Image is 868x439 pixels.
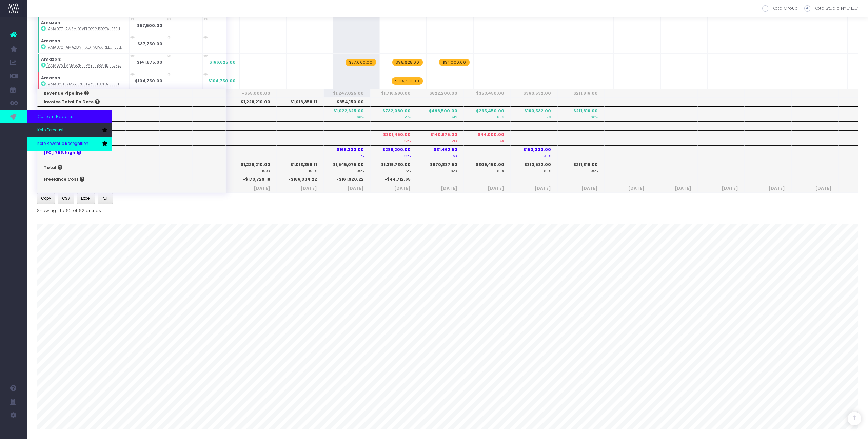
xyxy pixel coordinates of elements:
span: [DATE] [470,185,504,191]
small: 88% [497,168,504,173]
abbr: [AMA080] Amazon - Pay - Digital - Upsell [47,82,120,87]
span: [DATE] [751,185,785,191]
strong: Amazon [41,38,60,44]
th: $1,228,210.00 [230,160,277,175]
span: [DATE] [611,185,645,191]
small: 82% [451,168,457,173]
abbr: [AMA079] Amazon - Pay - Brand - Upsell [47,63,121,68]
th: $310,532.00 [511,160,557,175]
span: [DATE] [798,185,832,191]
span: [DATE] [330,185,364,191]
small: 21% [452,138,457,143]
small: 52% [544,114,551,119]
img: images/default_profile_image.png [8,425,19,436]
span: Excel [81,195,91,202]
strong: Amazon [41,75,60,81]
span: $104,750.00 [208,78,236,84]
small: 5% [453,153,457,158]
small: 23% [404,138,411,143]
th: $1,247,025.00 [323,89,370,98]
strong: Amazon [41,56,60,62]
small: 11% [359,153,364,158]
span: [DATE] [423,185,457,191]
abbr: [AMA078] Amazon - AGI Nova Reel - Motion - Upsell [47,45,122,50]
span: Copy [41,195,51,202]
th: -$161,920.22 [323,175,370,184]
span: [DATE] [704,185,738,191]
small: 86% [497,114,504,119]
small: 100% [309,168,317,173]
small: 14% [499,138,504,143]
small: 100% [590,168,598,173]
span: PDF [102,195,108,202]
button: Copy [37,193,55,204]
td: : [37,72,130,90]
th: -$44,712.65 [370,175,417,184]
td: : [37,17,130,35]
span: Koto Revenue Recognition [37,141,88,147]
small: 55% [403,114,411,119]
small: 100% [590,114,598,119]
th: $31,462.50 [417,145,464,160]
th: $309,450.00 [464,160,511,175]
th: -$55,000.00 [230,89,277,98]
th: $211,816.00 [557,160,604,175]
small: 48% [544,153,551,158]
th: [FC] 75% high [37,145,126,160]
th: Freelance Cost [37,175,126,184]
td: : [37,53,130,72]
span: wayahead Revenue Forecast Item [439,59,470,66]
td: : [37,35,130,53]
span: [DATE] [564,185,598,191]
small: 77% [405,168,411,173]
th: $168,300.00 [323,145,370,160]
strong: $57,500.00 [137,23,162,28]
a: Koto Revenue Recognition [27,137,112,151]
span: wayahead Revenue Forecast Item [346,59,376,66]
th: $211,816.00 [557,107,604,121]
th: Confirmed (100%) [37,107,126,121]
th: $360,532.00 [511,89,557,98]
th: $211,816.00 [557,89,604,98]
label: Koto Group [762,5,798,12]
span: [DATE] [517,185,551,191]
span: [DATE] [283,185,317,191]
th: $1,013,358.11 [277,98,323,107]
th: $1,022,625.00 [323,107,370,121]
th: $160,532.00 [511,107,557,121]
a: Koto Forecast [27,123,112,137]
strong: Amazon [41,20,60,25]
span: [DATE] [377,185,411,191]
span: Custom Reports [37,113,73,120]
button: PDF [98,193,113,204]
span: $166,625.00 [209,59,236,65]
th: $732,080.00 [370,107,417,121]
small: 86% [544,168,551,173]
th: $286,200.00 [370,145,417,160]
th: $1,228,210.00 [230,98,277,107]
div: Showing 1 to 62 of 62 entries [37,205,101,214]
small: 22% [404,153,411,158]
th: Total [37,160,126,175]
span: wayahead Revenue Forecast Item [392,77,423,85]
th: -$186,034.22 [277,175,323,184]
th: $498,500.00 [417,107,464,121]
strong: $141,875.00 [137,59,162,65]
small: 100% [262,168,270,173]
span: CSV [62,195,70,202]
span: [DATE] [657,185,691,191]
th: $301,450.00 [370,130,417,145]
small: 96% [357,168,364,173]
th: Revenue Pipeline [37,89,126,98]
th: Invoice Total To Date [37,98,126,107]
th: $140,875.00 [417,130,464,145]
th: $822,200.00 [417,89,464,98]
button: Excel [77,193,95,204]
th: $670,837.50 [417,160,464,175]
span: [DATE] [236,185,270,191]
th: $1,013,358.11 [277,160,323,175]
strong: $104,750.00 [135,78,162,84]
th: $354,150.00 [323,98,370,107]
strong: $37,750.00 [137,41,162,47]
span: wayahead Revenue Forecast Item [392,59,423,66]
